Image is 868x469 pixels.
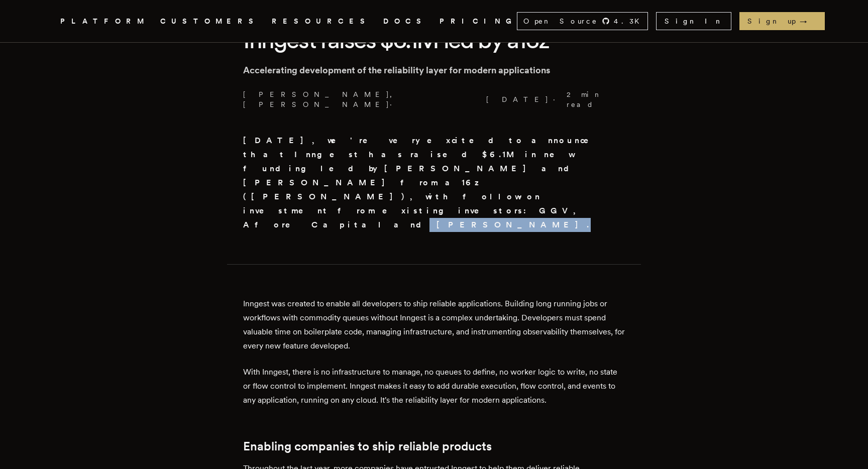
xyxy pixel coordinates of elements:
a: Sign In [656,12,731,30]
span: 2 min read [567,89,619,109]
h2: Enabling companies to ship reliable products [243,439,625,453]
span: Open Source [523,16,598,26]
a: PRICING [440,15,517,28]
span: [DATE] [484,94,549,104]
span: 4.3 K [614,16,645,26]
a: Sign up [739,12,825,30]
p: With Inngest, there is no infrastructure to manage, no queues to define, no worker logic to write... [243,365,625,407]
strong: [DATE], we're very excited to announce that Inngest has raised $6.1M in new funding led by [PERSO... [243,136,603,229]
p: [PERSON_NAME], [PERSON_NAME] · · [243,89,625,109]
span: → [800,16,817,26]
a: DOCS [383,15,427,28]
p: Inngest was created to enable all developers to ship reliable applications. Building long running... [243,297,625,353]
button: PLATFORM [60,15,148,28]
a: CUSTOMERS [160,15,260,28]
button: RESOURCES [272,15,371,28]
p: Accelerating development of the reliability layer for modern applications [243,63,625,77]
